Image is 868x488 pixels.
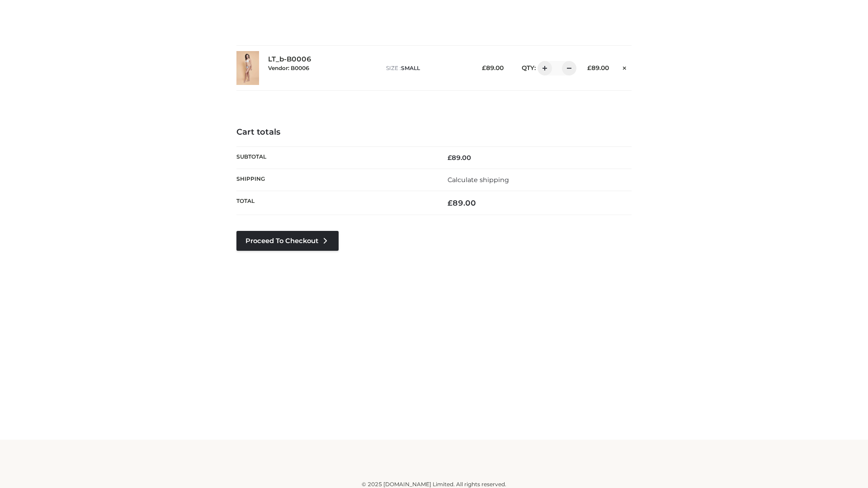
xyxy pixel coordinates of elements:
span: £ [482,64,486,71]
a: Proceed to Checkout [236,231,339,251]
th: Shipping [236,169,434,191]
bdi: 89.00 [482,64,504,71]
div: QTY: [513,61,573,75]
span: SMALL [401,65,420,71]
small: Vendor: B0006 [268,65,309,71]
p: size : [386,64,468,72]
a: Remove this item [618,61,632,73]
bdi: 89.00 [587,64,609,71]
span: £ [448,154,452,162]
span: £ [448,198,453,207]
bdi: 89.00 [448,154,471,162]
th: Total [236,191,434,215]
th: Subtotal [236,146,434,169]
a: Calculate shipping [448,176,509,184]
span: £ [587,64,591,71]
bdi: 89.00 [448,198,476,207]
h4: Cart totals [236,127,632,137]
div: LT_b-B0006 [268,55,377,80]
